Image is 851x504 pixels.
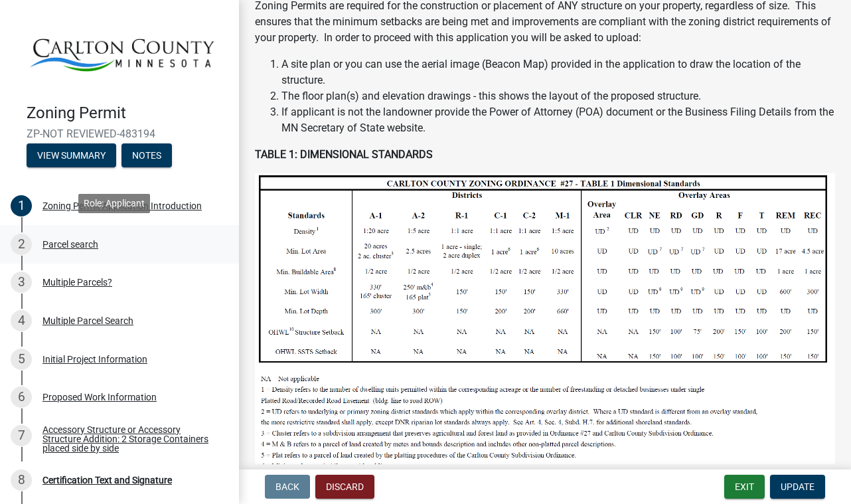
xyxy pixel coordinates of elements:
button: Discard [315,475,374,499]
div: 5 [11,349,32,370]
button: View Summary [27,143,116,167]
li: The floor plan(s) and elevation drawings - this shows the layout of the proposed structure. [281,88,835,104]
div: Multiple Parcel Search [42,316,133,325]
button: Back [265,475,310,499]
strong: TABLE 1: DIMENSIONAL STANDARDS [255,148,433,161]
span: ZP-NOT REVIEWED-483194 [27,127,212,140]
div: Zoning Permit Application Introduction [42,201,202,210]
h4: Zoning Permit [27,104,228,123]
div: 6 [11,386,32,408]
li: If applicant is not the landowner provide the Power of Attorney (POA) document or the Business Fi... [281,104,835,136]
div: Multiple Parcels? [42,278,112,287]
div: 1 [11,195,32,216]
div: Role: Applicant [78,194,150,213]
button: Notes [121,143,172,167]
div: 3 [11,272,32,293]
div: Certification Text and Signature [42,475,172,485]
div: Initial Project Information [42,355,147,364]
button: Update [770,475,825,499]
li: A site plan or you can use the aerial image (Beacon Map) provided in the application to draw the ... [281,56,835,88]
div: Accessory Structure or Accessory Structure Addition: 2 Storage Containers placed side by side [42,425,218,453]
div: 8 [11,469,32,491]
span: Update [781,481,814,492]
img: Carlton County, Minnesota [27,14,218,90]
wm-modal-confirm: Summary [27,151,116,162]
span: Back [275,481,299,492]
button: Exit [724,475,765,499]
div: 7 [11,425,32,446]
div: 4 [11,310,32,331]
div: Parcel search [42,240,98,249]
div: 2 [11,234,32,255]
wm-modal-confirm: Notes [121,151,172,162]
div: Proposed Work Information [42,392,157,402]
